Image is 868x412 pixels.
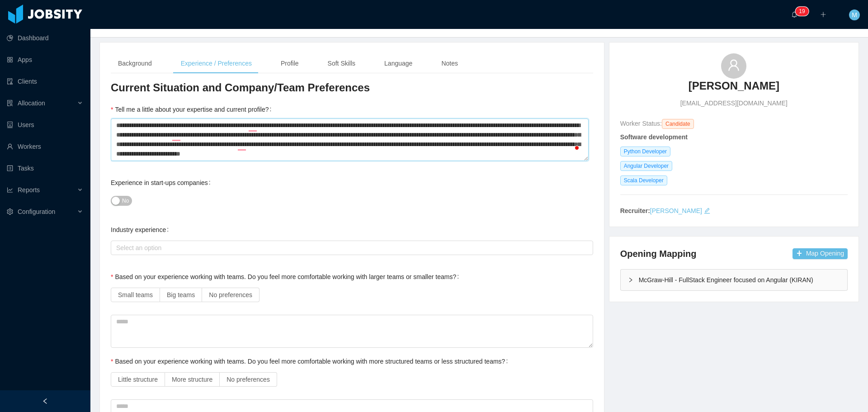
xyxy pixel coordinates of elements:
label: Industry experience [111,226,172,233]
span: No preferences [209,291,252,298]
a: icon: pie-chartDashboard [7,29,83,47]
span: Reports [18,186,40,194]
div: icon: rightMcGraw-Hill - FullStack Engineer focused on Angular (KIRAN) [621,270,847,290]
i: icon: right [628,277,633,283]
label: Based on your experience working with teams. Do you feel more comfortable working with larger tea... [111,273,462,280]
span: Configuration [18,208,55,215]
label: Tell me a little about your expertise and current profile? [111,106,275,113]
div: Experience / Preferences [174,53,259,74]
i: icon: bell [791,11,797,18]
a: icon: profileTasks [7,159,83,177]
h4: Opening Mapping [620,247,697,260]
a: icon: robotUsers [7,116,83,134]
div: Select an option [116,243,584,252]
a: [PERSON_NAME] [689,79,779,99]
input: Industry experience [113,242,118,253]
a: icon: appstoreApps [7,51,83,69]
div: Background [111,53,159,74]
a: [PERSON_NAME] [650,207,702,214]
span: Big teams [167,291,195,298]
i: icon: solution [7,100,13,106]
i: icon: line-chart [7,187,13,193]
i: icon: plus [820,11,826,18]
textarea: To enrich screen reader interactions, please activate Accessibility in Grammarly extension settings [111,118,589,161]
span: [EMAIL_ADDRESS][DOMAIN_NAME] [680,99,788,108]
span: Small teams [118,291,153,298]
p: 1 [799,7,802,16]
label: Based on your experience working with teams. Do you feel more comfortable working with more struc... [111,358,511,365]
i: icon: user [727,59,740,71]
span: Scala Developer [620,175,667,185]
i: icon: setting [7,208,13,215]
a: icon: auditClients [7,72,83,90]
span: More structure [172,376,212,383]
span: Worker Status: [620,120,662,127]
span: No preferences [226,376,270,383]
h3: [PERSON_NAME] [689,79,779,93]
i: icon: edit [704,208,710,214]
p: 9 [802,7,805,16]
div: Notes [434,53,465,74]
span: Allocation [18,99,45,107]
span: M [852,9,857,20]
span: Angular Developer [620,161,672,171]
div: Language [377,53,420,74]
label: Experience in start-ups companies [111,179,214,186]
span: No [122,196,129,205]
div: Soft Skills [321,53,363,74]
button: icon: plusMap Opening [793,248,848,259]
button: Experience in start-ups companies [111,196,132,206]
span: Candidate [662,119,694,129]
h3: Current Situation and Company/Team Preferences [111,81,593,95]
sup: 19 [795,7,808,16]
div: Profile [274,53,306,74]
strong: Software development [620,133,688,141]
span: Python Developer [620,147,670,156]
span: Little structure [118,376,158,383]
a: icon: userWorkers [7,137,83,156]
strong: Recruiter: [620,207,650,214]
